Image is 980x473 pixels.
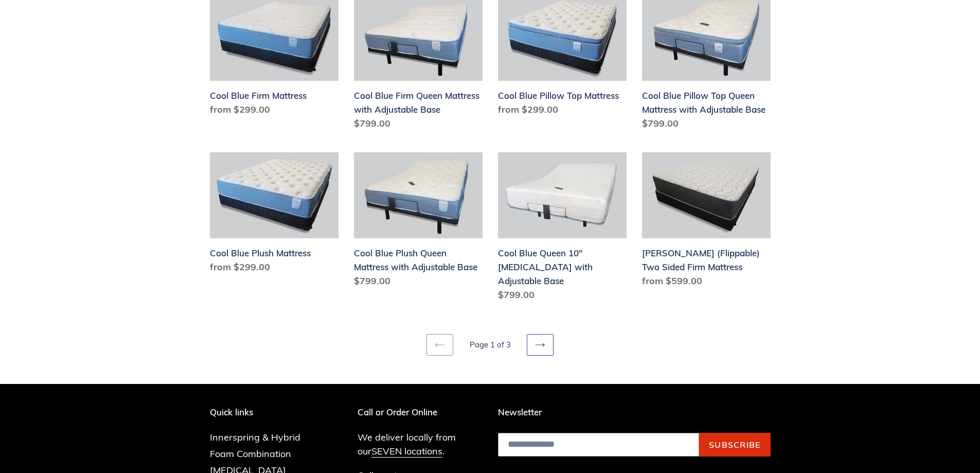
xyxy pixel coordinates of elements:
a: Cool Blue Plush Mattress [210,152,338,278]
span: Subscribe [709,440,761,450]
a: Innerspring & Hybrid [210,431,300,443]
p: Newsletter [498,407,771,417]
a: SEVEN locations [371,445,442,458]
input: Email address [498,433,699,457]
li: Page 1 of 3 [455,339,525,351]
p: We deliver locally from our . [358,430,483,458]
a: Del Ray (Flippable) Two Sided Firm Mattress [642,152,771,292]
a: Cool Blue Plush Queen Mattress with Adjustable Base [354,152,483,292]
a: Cool Blue Queen 10" Memory Foam with Adjustable Base [498,152,627,306]
button: Subscribe [699,433,771,457]
a: Foam Combination [210,448,291,460]
p: Call or Order Online [358,407,483,417]
p: Quick links [210,407,316,417]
